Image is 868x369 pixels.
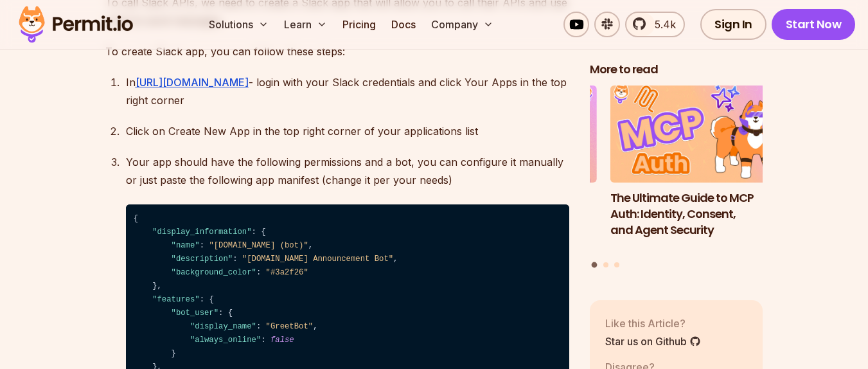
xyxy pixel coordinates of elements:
[423,85,597,183] img: Human-in-the-Loop for AI Agents: Best Practices, Frameworks, Use Cases, and Demo
[590,62,763,78] h2: More to read
[423,190,597,254] h3: Human-in-the-Loop for AI Agents: Best Practices, Frameworks, Use Cases, and Demo
[105,42,569,60] p: To create Slack app, you can follow these steps:
[172,241,200,250] span: "name"
[426,12,499,37] button: Company
[126,153,569,189] p: Your app should have the following permissions and a bot, you can configure it manually or just p...
[647,17,676,32] span: 5.4k
[126,122,569,140] p: Click on Create New App in the top right corner of your applications list
[190,336,261,345] span: "always_online"
[610,190,784,238] h3: The Ultimate Guide to MCP Auth: Identity, Consent, and Agent Security
[218,309,223,318] span: :
[172,268,256,277] span: "background_color"
[261,228,265,237] span: {
[386,12,421,37] a: Docs
[200,241,204,250] span: :
[337,12,381,37] a: Pricing
[625,12,685,37] a: 5.4k
[610,85,784,183] img: The Ultimate Guide to MCP Auth: Identity, Consent, and Agent Security
[172,349,176,358] span: }
[200,295,204,304] span: :
[266,268,308,277] span: "#3a2f26"
[209,241,308,250] span: "[DOMAIN_NAME] (bot)"
[700,9,766,40] a: Sign In
[172,309,219,318] span: "bot_user"
[605,334,701,349] a: Star us on Github
[190,322,256,331] span: "display_name"
[261,336,265,345] span: :
[605,316,701,331] p: Like this Article?
[590,85,763,270] div: Posts
[204,12,274,37] button: Solutions
[233,255,237,264] span: :
[157,282,162,291] span: ,
[172,255,233,264] span: "description"
[134,214,138,223] span: {
[256,322,261,331] span: :
[614,262,619,267] button: Go to slide 3
[610,85,784,255] a: The Ultimate Guide to MCP Auth: Identity, Consent, and Agent SecurityThe Ultimate Guide to MCP Au...
[610,85,784,255] li: 1 of 3
[279,12,332,37] button: Learn
[393,255,398,264] span: ,
[152,228,251,237] span: "display_information"
[152,282,157,291] span: }
[152,295,200,304] span: "features"
[423,85,597,255] li: 3 of 3
[136,76,249,89] a: [URL][DOMAIN_NAME]
[772,9,856,40] a: Start Now
[270,336,294,345] span: false
[252,228,256,237] span: :
[126,73,569,109] p: In - login with your Slack credentials and click Your Apps in the top right corner
[266,322,314,331] span: "GreetBot"
[242,255,393,264] span: "[DOMAIN_NAME] Announcement Bot"
[603,262,608,267] button: Go to slide 2
[592,262,598,268] button: Go to slide 1
[209,295,213,304] span: {
[13,3,139,46] img: Permit logo
[313,322,317,331] span: ,
[308,241,313,250] span: ,
[228,309,233,318] span: {
[256,268,261,277] span: :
